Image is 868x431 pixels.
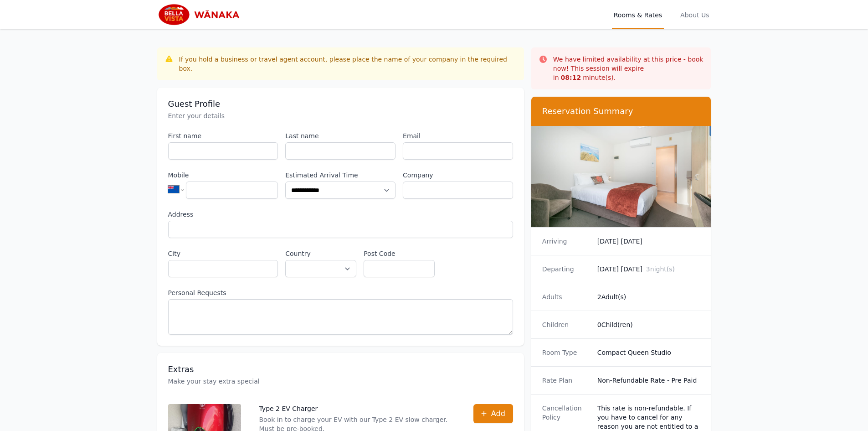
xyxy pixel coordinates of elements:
img: Compact Queen Studio [531,126,711,227]
label: Company [403,171,513,180]
strong: 08 : 12 [561,74,581,81]
span: 3 night(s) [646,265,675,273]
label: Email [403,131,513,140]
label: Personal Requests [168,288,513,297]
p: Type 2 EV Charger [259,404,455,413]
span: Add [491,408,505,419]
div: If you hold a business or travel agent account, please place the name of your company in the requ... [179,55,517,73]
p: Enter your details [168,111,513,120]
dt: Arriving [542,237,590,246]
h3: Extras [168,364,513,375]
label: Address [168,210,513,219]
label: Country [285,249,356,258]
dd: [DATE] [DATE] [597,265,700,274]
p: We have limited availability at this price - book now! This session will expire in minute(s). [553,55,704,82]
dd: Non-Refundable Rate - Pre Paid [597,376,700,385]
dt: Adults [542,292,590,301]
dd: [DATE] [DATE] [597,237,700,246]
dt: Children [542,320,590,329]
dt: Room Type [542,348,590,357]
label: City [168,249,278,258]
label: Estimated Arrival Time [285,171,395,180]
label: Post Code [364,249,435,258]
dt: Departing [542,265,590,274]
dd: Compact Queen Studio [597,348,700,357]
label: Mobile [168,171,278,180]
label: Last name [285,131,395,140]
dd: 0 Child(ren) [597,320,700,329]
button: Add [473,404,513,423]
p: Make your stay extra special [168,377,513,386]
img: Bella Vista Wanaka [157,4,245,26]
dt: Rate Plan [542,376,590,385]
label: First name [168,131,278,140]
h3: Reservation Summary [542,106,700,117]
h3: Guest Profile [168,99,513,109]
dd: 2 Adult(s) [597,292,700,301]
